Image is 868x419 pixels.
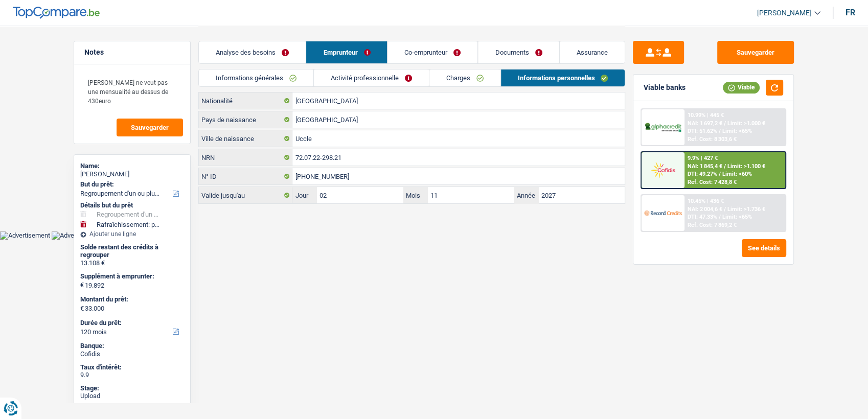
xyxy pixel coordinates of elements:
a: Co-emprunteur [388,41,478,63]
div: [PERSON_NAME] [80,170,184,178]
a: Informations personnelles [501,69,625,86]
a: Documents [478,41,559,63]
span: DTI: 51.62% [688,128,718,134]
h5: Notes [84,48,180,57]
label: Montant du prêt: [80,295,182,304]
img: TopCompare Logo [13,7,100,19]
div: Ref. Cost: 8 303,6 € [688,136,737,143]
label: Ville de naissance [199,130,292,147]
span: Limit: >1.100 € [728,163,766,170]
input: 590-1234567-89 [292,168,625,184]
div: 9.9% | 427 € [688,155,718,161]
input: Belgique [292,111,625,128]
a: Assurance [560,41,625,63]
span: / [724,163,726,170]
span: / [724,120,726,127]
label: Jour [292,187,317,203]
div: Name: [80,162,184,170]
div: 10.99% | 445 € [688,112,724,119]
label: Durée du prêt: [80,319,182,327]
span: NAI: 1 845,4 € [688,163,723,170]
label: Nationalité [199,92,292,109]
div: Viable [723,82,760,93]
div: 13.108 € [80,259,184,267]
div: Ajouter une ligne [80,230,184,238]
a: Analyse des besoins [199,41,306,63]
label: NRN [199,149,292,166]
div: 10.45% | 436 € [688,198,724,204]
div: Stage: [80,384,184,392]
div: Solde restant des crédits à regrouper [80,243,184,259]
span: / [719,171,721,177]
button: See details [742,239,786,257]
button: Sauvegarder [117,119,183,136]
img: Advertisement [52,231,102,240]
span: DTI: 47.33% [688,214,718,220]
div: fr [846,8,855,17]
input: JJ [317,187,403,203]
img: Cofidis [644,160,682,179]
span: Limit: <65% [723,128,752,134]
div: Cofidis [80,350,184,358]
button: Sauvegarder [717,41,794,64]
a: Activité professionnelle [314,69,429,86]
span: / [719,214,721,220]
span: DTI: 49.27% [688,171,718,177]
span: Limit: <65% [723,214,752,220]
label: N° ID [199,168,292,184]
div: Viable banks [644,83,686,92]
a: Charges [429,69,500,86]
a: Emprunteur [306,41,387,63]
img: Record Credits [644,203,682,222]
label: Pays de naissance [199,111,292,128]
div: Upload [80,392,184,400]
div: Ref. Cost: 7 869,2 € [688,222,737,228]
div: Banque: [80,342,184,350]
label: Année [514,187,539,203]
div: Ref. Cost: 7 428,8 € [688,179,737,185]
input: Belgique [292,92,625,109]
a: [PERSON_NAME] [749,5,820,21]
div: 9.9 [80,371,184,379]
span: € [80,281,84,289]
input: AAAA [538,187,625,203]
input: MM [428,187,514,203]
label: But du prêt: [80,180,182,189]
span: Limit: >1.736 € [728,206,766,213]
div: Taux d'intérêt: [80,363,184,371]
span: / [724,206,726,213]
a: Informations générales [199,69,313,86]
label: Mois [403,187,428,203]
label: Supplément à emprunter: [80,272,182,281]
span: / [719,128,721,134]
span: € [80,305,84,313]
span: Sauvegarder [131,124,169,131]
span: NAI: 1 697,2 € [688,120,723,127]
span: [PERSON_NAME] [757,9,812,17]
span: Limit: >1.000 € [728,120,766,127]
span: NAI: 2 004,6 € [688,206,723,213]
img: AlphaCredit [644,122,682,133]
label: Valide jusqu'au [199,187,292,203]
span: Limit: <60% [723,171,752,177]
input: 12.12.12-123.12 [292,149,625,166]
div: Détails but du prêt [80,201,184,209]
